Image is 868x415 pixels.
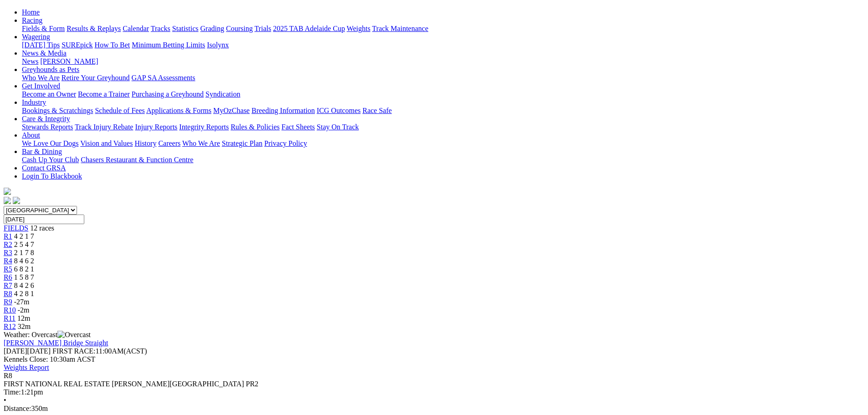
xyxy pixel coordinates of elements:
div: 1:21pm [4,388,864,396]
a: Coursing [226,25,253,32]
a: R6 [4,273,12,281]
a: R9 [4,298,12,306]
a: R1 [4,232,12,240]
img: facebook.svg [4,197,11,204]
a: Fields & Form [22,25,65,32]
a: Greyhounds as Pets [22,66,79,73]
span: 6 8 2 1 [14,265,34,273]
a: Applications & Forms [146,107,211,114]
a: Fact Sheets [282,123,315,131]
a: R3 [4,249,12,256]
a: Become an Owner [22,90,76,98]
div: Wagering [22,41,864,49]
span: 11:00AM(ACST) [52,347,147,355]
a: Who We Are [22,74,60,82]
a: R8 [4,290,12,297]
a: Racing [22,16,42,24]
span: 1 5 8 7 [14,273,34,281]
span: 2 5 4 7 [14,241,34,248]
div: News & Media [22,57,864,66]
a: Login To Blackbook [22,172,82,180]
span: -2m [18,306,30,314]
img: twitter.svg [13,197,20,204]
a: News [22,57,38,65]
span: -27m [14,298,30,306]
a: R4 [4,257,12,265]
a: ICG Outcomes [317,107,360,114]
a: Contact GRSA [22,164,66,172]
a: We Love Our Dogs [22,139,78,147]
span: 8 4 6 2 [14,257,34,265]
a: Injury Reports [135,123,177,131]
a: Who We Are [182,139,220,147]
a: Track Maintenance [372,25,428,32]
div: Care & Integrity [22,123,864,131]
a: Breeding Information [252,107,315,114]
a: R7 [4,282,12,289]
a: R2 [4,241,12,248]
img: logo-grsa-white.png [4,188,11,195]
a: Privacy Policy [264,139,307,147]
a: Retire Your Greyhound [62,74,130,82]
a: History [134,139,156,147]
a: Home [22,8,40,16]
a: MyOzChase [213,107,250,114]
a: How To Bet [95,41,130,49]
a: Chasers Restaurant & Function Centre [81,156,193,164]
div: Bar & Dining [22,156,864,164]
a: Race Safe [362,107,391,114]
div: FIRST NATIONAL REAL ESTATE [PERSON_NAME][GEOGRAPHIC_DATA] PR2 [4,380,864,388]
span: 4 2 1 7 [14,232,34,240]
span: R5 [4,265,12,273]
span: 12m [17,314,30,322]
a: Integrity Reports [179,123,229,131]
span: • [4,396,6,404]
a: News & Media [22,49,67,57]
a: Tracks [151,25,170,32]
span: [DATE] [4,347,51,355]
a: Trials [254,25,271,32]
span: 4 2 8 1 [14,290,34,297]
a: Minimum Betting Limits [132,41,205,49]
a: Track Injury Rebate [75,123,133,131]
a: R10 [4,306,16,314]
a: Schedule of Fees [95,107,144,114]
a: [PERSON_NAME] [40,57,98,65]
span: [DATE] [4,347,27,355]
span: Weather: Overcast [4,331,91,338]
a: Stay On Track [317,123,359,131]
a: Get Involved [22,82,60,90]
a: Grading [200,25,224,32]
a: Purchasing a Greyhound [132,90,204,98]
a: Weights Report [4,364,49,371]
span: 2 1 7 8 [14,249,34,256]
div: Industry [22,107,864,115]
a: Become a Trainer [78,90,130,98]
a: Syndication [205,90,240,98]
a: R12 [4,323,16,330]
a: SUREpick [62,41,92,49]
div: Get Involved [22,90,864,98]
a: 2025 TAB Adelaide Cup [273,25,345,32]
a: Calendar [123,25,149,32]
a: R11 [4,314,15,322]
input: Select date [4,215,84,224]
a: Bar & Dining [22,148,62,155]
a: FIELDS [4,224,28,232]
span: 12 races [30,224,54,232]
a: Stewards Reports [22,123,73,131]
a: Results & Replays [67,25,121,32]
a: Weights [347,25,370,32]
a: Careers [158,139,180,147]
